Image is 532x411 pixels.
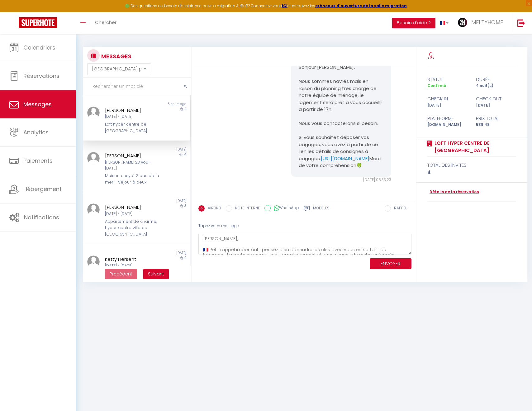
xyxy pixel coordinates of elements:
[472,103,520,108] div: [DATE]
[87,107,100,119] img: ...
[137,102,190,107] div: 8 hours ago
[184,203,186,208] span: 3
[87,256,100,268] img: ...
[23,128,49,136] span: Analytics
[391,205,407,212] label: RAPPEL
[423,115,472,122] div: Plateforme
[19,17,57,28] img: Super Booking
[184,107,186,111] span: 4
[472,115,520,122] div: Prix total
[105,256,159,263] div: Ketty Hersent
[432,140,516,154] a: Loft hyper centre de [GEOGRAPHIC_DATA]
[105,152,159,160] div: [PERSON_NAME]
[291,177,391,183] div: [DATE] 08:33:23
[105,173,159,185] div: Maison cosy à 2 pas de la mer - Séjour à deux
[517,19,525,27] img: logout
[100,49,131,63] h3: MESSAGES
[423,122,472,128] div: [DOMAIN_NAME]
[23,157,53,165] span: Paiements
[110,271,132,277] span: Précédent
[105,218,159,237] div: Appartement de charme, hyper centre ville de [GEOGRAPHIC_DATA]
[427,189,479,195] a: Détails de la réservation
[148,271,164,277] span: Suivant
[315,3,407,8] a: créneaux d'ouverture de la salle migration
[87,203,100,216] img: ...
[392,18,435,28] button: Besoin d'aide ?
[313,205,330,213] label: Modèles
[271,205,299,212] label: WhatsApp
[423,95,472,103] div: check in
[105,263,159,269] div: [DATE] - [DATE]
[23,100,52,108] span: Messages
[427,169,516,176] div: 4
[24,213,59,221] span: Notifications
[472,95,520,103] div: check out
[453,12,511,34] a: ... MELTYHOME
[183,152,186,157] span: 14
[198,218,412,234] div: Tapez votre message
[23,44,55,51] span: Calendriers
[143,269,169,280] button: Next
[472,83,520,89] div: 4 nuit(s)
[321,155,369,162] a: [URL][DOMAIN_NAME]
[83,78,191,95] input: Rechercher un mot clé
[23,72,59,80] span: Réservations
[458,18,467,27] img: ...
[23,185,62,193] span: Hébergement
[423,103,472,108] div: [DATE]
[105,203,159,211] div: [PERSON_NAME]
[105,269,137,280] button: Previous
[205,205,221,212] label: AIRBNB
[90,12,121,34] a: Chercher
[471,18,503,26] span: MELTYHOME
[184,256,186,260] span: 2
[472,76,520,83] div: durée
[427,83,446,88] span: Confirmé
[87,152,100,165] img: ...
[137,147,190,152] div: [DATE]
[423,76,472,83] div: statut
[137,251,190,256] div: [DATE]
[299,64,383,169] pre: Bonjour [PERSON_NAME], Nous sommes navrés mais en raison du planning très chargé de notre équipe ...
[232,205,260,212] label: NOTE INTERNE
[105,211,159,217] div: [DATE] - [DATE]
[105,107,159,114] div: [PERSON_NAME]
[105,160,159,171] div: [PERSON_NAME] 23 Aoû - [DATE]
[427,161,516,169] div: total des invités
[95,19,116,26] span: Chercher
[282,3,287,8] a: ICI
[137,198,190,203] div: [DATE]
[370,258,411,269] button: ENVOYER
[5,2,24,21] button: Ouvrir le widget de chat LiveChat
[105,114,159,120] div: [DATE] - [DATE]
[105,121,159,134] div: Loft hyper centre de [GEOGRAPHIC_DATA]
[472,122,520,128] div: 539.48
